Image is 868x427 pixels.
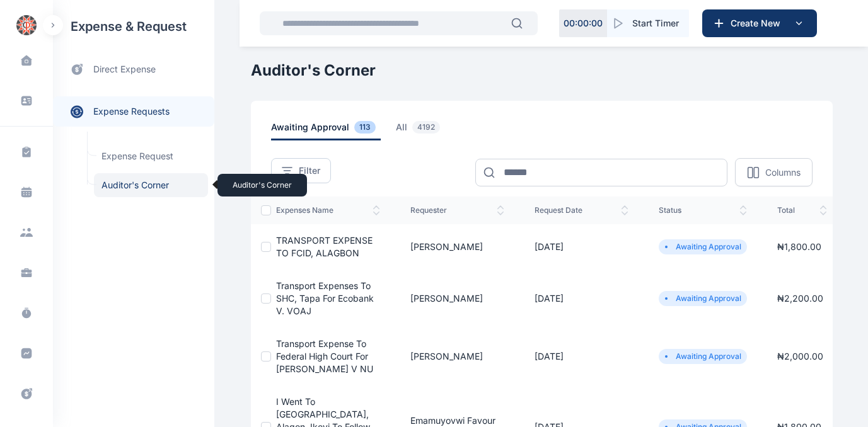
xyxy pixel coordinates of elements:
[777,293,823,304] span: ₦ 2,200.00
[354,121,376,134] span: 113
[276,205,380,215] span: expenses Name
[519,327,644,385] td: [DATE]
[251,60,833,81] h1: Auditor's Corner
[659,205,747,215] span: status
[276,338,373,374] a: Transport expense to Federal High Court for [PERSON_NAME] V NU
[735,158,813,186] button: Columns
[664,242,742,252] li: Awaiting Approval
[564,17,603,30] p: 00 : 00 : 00
[664,293,742,304] li: Awaiting Approval
[702,9,817,37] button: Create New
[765,166,801,179] p: Columns
[412,121,440,134] span: 4192
[53,96,214,127] a: expense requests
[726,17,791,30] span: Create New
[396,121,460,140] a: all4192
[396,121,445,140] span: all
[271,158,331,183] button: Filter
[519,224,644,270] td: [DATE]
[94,173,208,197] span: Auditor's Corner
[94,144,208,168] a: Expense Request
[299,164,320,177] span: Filter
[777,241,821,252] span: ₦ 1,800.00
[395,224,519,270] td: [PERSON_NAME]
[607,9,689,37] button: Start Timer
[271,121,381,140] span: awaiting approval
[777,351,823,362] span: ₦ 2,000.00
[93,63,156,76] span: direct expense
[519,270,644,327] td: [DATE]
[535,205,628,215] span: request date
[276,280,374,316] a: Transport Expenses to SHC, Tapa for Ecobank v. VOAJ
[53,86,214,127] div: expense requests
[777,205,827,215] span: total
[395,327,519,385] td: [PERSON_NAME]
[53,53,214,86] a: direct expense
[271,121,396,140] a: awaiting approval113
[395,270,519,327] td: [PERSON_NAME]
[664,351,742,362] li: Awaiting Approval
[410,205,504,215] span: Requester
[276,235,373,258] a: TRANSPORT EXPENSE TO FCID, ALAGBON
[94,173,208,197] a: Auditor's CornerAuditor's Corner
[632,17,679,30] span: Start Timer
